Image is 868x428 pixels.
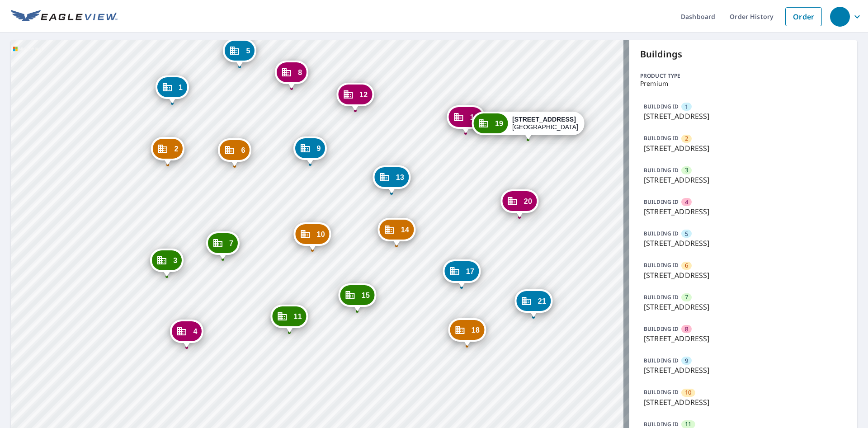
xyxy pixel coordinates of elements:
span: 1 [179,84,183,91]
p: Product type [640,72,846,80]
span: 7 [685,293,688,301]
div: Dropped pin, building 10, Commercial property, 8300 Oak Forest Ct Tampa, FL 33615 [294,222,331,250]
div: Dropped pin, building 1, Commercial property, 5605 Forest Haven Cir Tampa, FL 33615 [156,75,189,103]
div: Dropped pin, building 21, Commercial property, 5512 Wood Forest Dr Tampa, FL 33615 [515,289,552,317]
div: Dropped pin, building 9, Commercial property, 8301 Oak Forest Ct Tampa, FL 33615 [293,136,327,165]
span: 12 [359,91,368,98]
p: [STREET_ADDRESS] [644,174,843,185]
a: Order [785,7,822,26]
div: Dropped pin, building 14, Commercial property, 5508 Pine Forest Ct Tampa, FL 33615 [378,218,415,246]
span: 18 [472,327,480,334]
div: Dropped pin, building 8, Commercial property, 5617 Forest Haven Cir Tampa, FL 33615 [275,61,308,89]
p: BUILDING ID [644,198,679,206]
p: BUILDING ID [644,420,679,428]
p: [STREET_ADDRESS] [644,365,843,376]
span: 10 [685,388,691,397]
div: Dropped pin, building 13, Commercial property, 5625 Forest Haven Cir Tampa, FL 33615 [373,165,410,193]
strong: [STREET_ADDRESS] [512,116,576,123]
span: 2 [174,146,178,152]
span: 6 [241,147,245,154]
div: Dropped pin, building 6, Commercial property, 8305 Oak Forest Ct Tampa, FL 33615 [218,138,251,166]
span: 8 [685,325,688,334]
span: 21 [538,298,546,305]
div: Dropped pin, building 18, Commercial property, 5501 Forest Haven Cir Tampa, FL 33615 [448,318,486,346]
span: 13 [396,174,404,181]
p: [STREET_ADDRESS] [644,397,843,408]
div: Dropped pin, building 5, Commercial property, 5613 Forest Haven Cir Tampa, FL 33615 [223,39,256,67]
img: EV Logo [11,10,118,24]
span: 3 [173,257,177,264]
p: [STREET_ADDRESS] [644,143,843,154]
p: BUILDING ID [644,357,679,364]
div: Dropped pin, building 7, Commercial property, 8308 Oak Forest Ct Tampa, FL 33615 [206,231,240,259]
span: 14 [401,226,409,233]
span: 6 [685,261,688,270]
span: 20 [524,198,532,205]
p: [STREET_ADDRESS] [644,270,843,281]
p: BUILDING ID [644,293,679,301]
span: 5 [246,47,250,54]
p: Premium [640,80,846,87]
span: 17 [466,268,474,275]
span: 15 [362,292,370,299]
div: Dropped pin, building 3, Commercial property, 5527 Forest Haven Cir Tampa, FL 33615 [150,249,184,277]
div: Dropped pin, building 12, Commercial property, 5619 Forest Haven Cir Tampa, FL 33615 [336,83,374,111]
div: Dropped pin, building 16, Commercial property, 5633 Forest Haven Cir Tampa, FL 33615 [447,105,485,133]
p: [STREET_ADDRESS] [644,206,843,217]
span: 9 [316,145,321,152]
div: Dropped pin, building 19, Commercial property, 5635 Forest Haven Cir Tampa, FL 33615 [472,112,585,140]
span: 4 [193,328,197,335]
p: BUILDING ID [644,388,679,396]
p: [STREET_ADDRESS] [644,111,843,122]
p: BUILDING ID [644,134,679,142]
p: BUILDING ID [644,103,679,110]
div: [GEOGRAPHIC_DATA] [512,116,578,131]
div: Dropped pin, building 15, Commercial property, 5502 Pine Forest Ct Tampa, FL 33615 [339,283,376,311]
span: 5 [685,230,688,238]
div: Dropped pin, building 2, Commercial property, 5601 Forest Haven Cir Tampa, FL 33615 [151,137,184,165]
p: [STREET_ADDRESS] [644,238,843,249]
span: 2 [685,134,688,143]
span: 11 [294,313,302,320]
div: Dropped pin, building 20, Commercial property, 5602 Wood Forest Dr Tampa, FL 33615 [501,189,538,217]
span: 7 [229,240,233,247]
div: Dropped pin, building 11, Commercial property, 5515 Forest Haven Cir Tampa, FL 33615 [271,305,308,333]
span: 9 [685,357,688,365]
p: Buildings [640,47,846,61]
span: 4 [685,198,688,207]
p: BUILDING ID [644,230,679,237]
span: 10 [317,231,325,238]
span: 16 [470,114,478,121]
div: Dropped pin, building 4, Commercial property, 5525 Forest Haven Cir Tampa, FL 33615 [170,320,203,348]
p: BUILDING ID [644,166,679,174]
span: 8 [298,69,302,76]
p: [STREET_ADDRESS] [644,301,843,312]
p: [STREET_ADDRESS] [644,333,843,344]
span: 19 [495,120,503,127]
p: BUILDING ID [644,325,679,333]
div: Dropped pin, building 17, Commercial property, 5503 Pine Forest Ct Tampa, FL 33615 [443,259,481,287]
p: BUILDING ID [644,261,679,269]
span: 1 [685,103,688,111]
span: 3 [685,166,688,174]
